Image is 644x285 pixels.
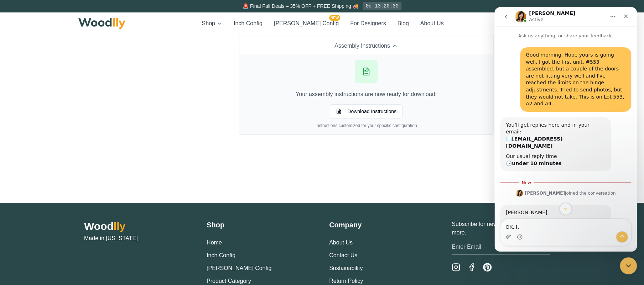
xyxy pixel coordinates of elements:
[78,18,125,29] img: Woodlly
[350,19,386,28] button: For Designers
[207,264,271,273] button: [PERSON_NAME] Config
[334,42,390,50] span: Assembly Instructions
[452,220,560,237] p: Subscribe for news, product release, and more.
[363,2,401,10] div: 0d 13:20:30
[202,19,222,28] button: Shop
[329,252,357,258] a: Contact Us
[207,251,235,260] button: Inch Config
[483,263,492,271] a: Pinterest
[420,19,444,28] button: About Us
[245,90,487,99] p: Your assembly instructions are now ready for download!
[329,220,437,230] h3: Company
[243,3,358,9] span: 🚨 Final Fall Deals – 35% OFF + FREE Shipping 🚚
[329,239,353,246] a: About Us
[207,278,251,284] a: Product Category
[452,263,460,271] a: Instagram
[494,7,637,252] iframe: Intercom live chat
[329,278,363,284] a: Return Policy
[329,265,363,271] a: Sustainability
[330,104,402,118] button: Download Instructions
[274,19,339,28] button: [PERSON_NAME] ConfigNEW
[329,15,340,21] span: NEW
[245,123,487,128] p: Instructions customized for your specific configuration
[452,240,550,254] input: Enter Email
[207,220,315,230] h3: Shop
[467,263,476,271] a: Facebook
[620,257,637,274] iframe: Intercom live chat
[207,239,222,246] a: Home
[84,220,192,233] h2: Wood
[234,19,263,28] button: Inch Config
[114,220,125,232] span: lly
[398,19,409,28] button: Blog
[84,234,192,243] p: Made in [US_STATE]
[239,37,493,54] button: Assembly Instructions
